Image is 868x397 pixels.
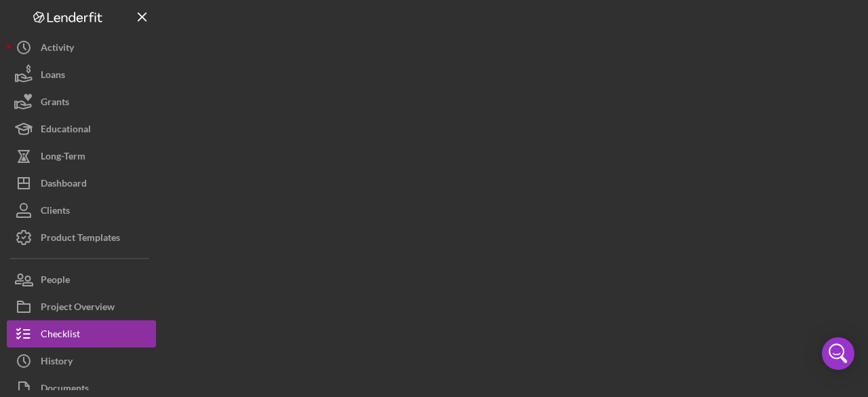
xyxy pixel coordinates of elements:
div: Loans [41,61,65,92]
button: Loans [7,61,156,88]
button: Educational [7,115,156,143]
button: Grants [7,88,156,115]
button: Product Templates [7,224,156,251]
button: Clients [7,197,156,224]
button: People [7,266,156,293]
div: Activity [41,34,74,64]
div: History [41,347,73,378]
button: Dashboard [7,170,156,197]
div: Checklist [41,320,80,351]
div: Project Overview [41,293,115,324]
div: Educational [41,115,91,146]
div: People [41,266,70,297]
div: Grants [41,88,69,119]
button: History [7,347,156,375]
button: Checklist [7,320,156,347]
div: Dashboard [41,170,87,200]
div: Open Intercom Messenger [822,337,854,370]
div: Product Templates [41,224,120,254]
div: Clients [41,197,70,227]
button: Activity [7,34,156,61]
button: Long-Term [7,143,156,170]
div: Long-Term [41,143,85,173]
button: Project Overview [7,293,156,320]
